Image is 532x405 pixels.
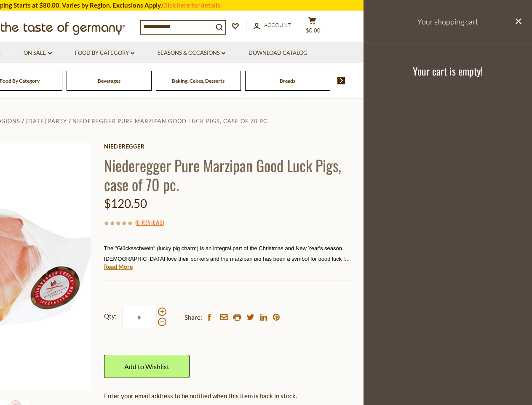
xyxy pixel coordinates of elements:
[162,1,222,9] a: Click here for details.
[135,218,164,227] span: ( )
[306,27,321,34] span: $0.00
[254,21,291,30] a: Account
[137,218,163,227] a: 0 Reviews
[249,49,307,58] a: Download Catalog
[172,78,225,84] a: Baking, Cakes, Desserts
[104,262,133,271] a: Read More
[104,196,147,211] span: $120.50
[280,78,295,84] a: Breads
[104,391,350,401] div: Enter your email address to be notified when this item is back in stock.
[24,49,52,58] a: On Sale
[26,118,67,124] a: [DATE] Party
[104,245,350,273] span: The "Glücksschwein" (lucky pig charm) is an integral part of the Christmas and New Year's season....
[72,118,269,124] a: Niederegger Pure Marzipan Good Luck Pigs, case of 70 pc.
[184,312,202,323] span: Share:
[122,306,157,329] input: Qty:
[98,78,120,84] a: Beverages
[337,77,345,84] img: next arrow
[104,156,350,194] h1: Niederegger Pure Marzipan Good Luck Pigs, case of 70 pc.
[75,49,134,58] a: Food By Category
[104,311,117,321] strong: Qty:
[264,22,291,28] span: Account
[374,65,521,77] h3: Your cart is empty!
[104,355,190,378] a: Add to Wishlist
[300,16,325,38] button: $0.00
[104,143,350,150] a: Niederegger
[158,49,225,58] a: Seasons & Occasions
